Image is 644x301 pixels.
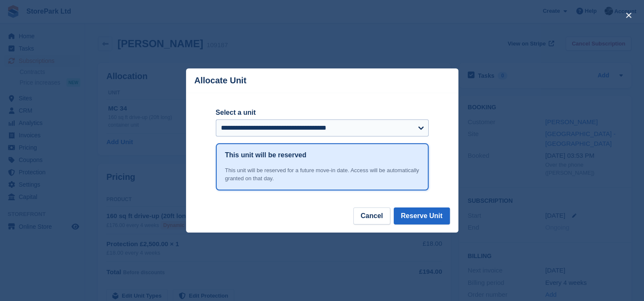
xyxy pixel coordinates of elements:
[216,108,429,118] label: Select a unit
[622,9,635,22] button: close
[394,207,450,224] button: Reserve Unit
[353,207,390,224] button: Cancel
[195,76,246,85] p: Allocate Unit
[225,150,306,160] h1: This unit will be reserved
[225,166,419,183] div: This unit will be reserved for a future move-in date. Access will be automatically granted on tha...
